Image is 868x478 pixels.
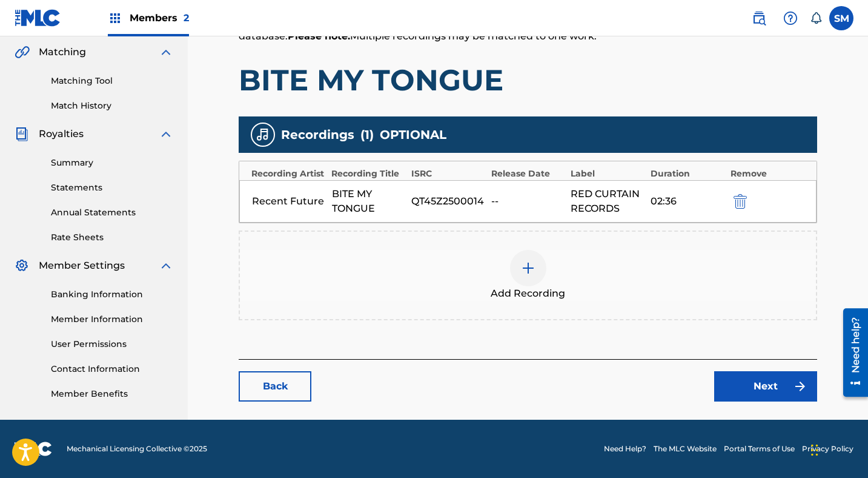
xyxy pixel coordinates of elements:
[411,167,485,180] div: ISRC
[810,12,822,24] div: Notifications
[67,443,207,454] span: Mechanical Licensing Collective © 2025
[783,11,798,25] img: help
[51,157,173,169] a: Summary
[491,167,565,180] div: Release Date
[811,432,818,468] div: Drag
[51,363,173,375] a: Contact Information
[159,258,173,273] img: expand
[15,442,52,456] img: logo
[491,194,565,209] div: --
[252,194,326,209] div: Recent Future
[281,126,354,144] span: Recordings
[15,45,30,59] img: Matching
[332,187,406,216] div: BITE MY TONGUE
[39,45,86,59] span: Matching
[39,258,125,273] span: Member Settings
[793,379,807,394] img: f7272a7cc735f4ea7f67.svg
[747,6,771,30] a: Public Search
[239,371,311,402] a: Back
[411,194,485,209] div: QT45Z2500014
[51,288,173,301] a: Banking Information
[51,181,173,194] a: Statements
[51,338,173,351] a: User Permissions
[802,443,853,454] a: Privacy Policy
[491,286,565,301] span: Add Recording
[331,167,405,180] div: Recording Title
[256,127,270,142] img: recording
[15,258,29,273] img: Member Settings
[604,443,646,454] a: Need Help?
[51,75,173,87] a: Matching Tool
[724,443,795,454] a: Portal Terms of Use
[51,388,173,400] a: Member Benefits
[159,45,173,59] img: expand
[39,127,84,141] span: Royalties
[51,231,173,244] a: Rate Sheets
[571,187,644,216] div: RED CURTAIN RECORDS
[239,62,817,98] h1: BITE MY TONGUE
[51,313,173,326] a: Member Information
[734,194,747,209] img: 12a2ab48e56ec057fbd8.svg
[778,6,803,30] div: Help
[380,126,446,144] span: OPTIONAL
[752,11,766,25] img: search
[654,443,717,454] a: The MLC Website
[251,167,325,180] div: Recording Artist
[159,127,173,141] img: expand
[571,167,644,180] div: Label
[807,420,868,478] iframe: Chat Widget
[130,11,189,25] span: Members
[51,99,173,112] a: Match History
[651,167,724,180] div: Duration
[521,261,535,275] img: add
[651,194,724,209] div: 02:36
[15,9,61,27] img: MLC Logo
[731,167,804,180] div: Remove
[834,304,868,402] iframe: Resource Center
[15,127,29,141] img: Royalties
[829,6,853,30] div: User Menu
[714,371,817,402] a: Next
[184,12,189,24] span: 2
[108,11,122,25] img: Top Rightsholders
[360,126,374,144] span: ( 1 )
[51,206,173,219] a: Annual Statements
